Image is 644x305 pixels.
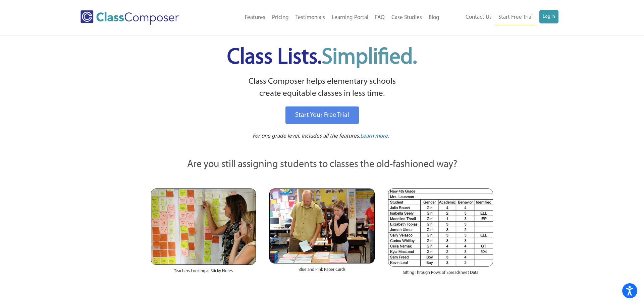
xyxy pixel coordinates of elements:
div: Sifting Through Rows of Spreadsheet Data [388,266,493,283]
img: Class Composer [80,10,179,25]
span: Simplified. [322,47,417,69]
a: Pricing [269,10,292,25]
a: Blog [425,10,443,25]
a: Features [241,10,269,25]
img: Spreadsheets [388,188,493,266]
img: Teachers Looking at Sticky Notes [151,188,256,265]
a: Start Free Trial [495,10,536,25]
a: Testimonials [292,10,328,25]
div: Blue and Pink Paper Cards [269,263,374,280]
a: Learning Portal [328,10,372,25]
a: Contact Us [462,10,495,25]
a: Case Studies [388,10,425,25]
nav: Header Menu [206,10,443,25]
div: Teachers Looking at Sticky Notes [151,265,256,281]
span: Class Lists. [227,47,417,69]
p: Class Composer helps elementary schools create equitable classes in less time. [150,76,494,100]
a: Learn more. [360,132,389,141]
span: Learn more. [360,133,389,139]
img: Blue and Pink Paper Cards [269,188,374,263]
p: Are you still assigning students to classes the old-fashioned way? [151,157,493,172]
nav: Header Menu [443,10,558,25]
a: Log In [539,10,558,23]
a: Start Your Free Trial [285,106,359,124]
span: For one grade level. Includes all the features. [253,133,360,139]
a: FAQ [372,10,388,25]
span: Start Your Free Trial [295,112,349,119]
